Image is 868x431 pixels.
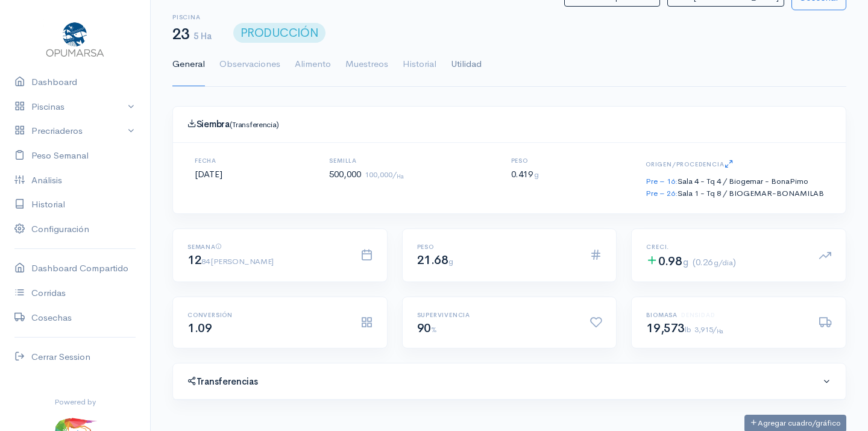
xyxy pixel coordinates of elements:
h6: Creci. [646,244,805,250]
span: 12 [187,253,274,268]
small: lb [685,324,691,335]
span: PRODUCCIÓN [233,23,326,43]
h6: Semilla [329,157,404,164]
span: 21.68 [417,253,453,268]
a: Pre – 26: [646,188,678,198]
a: Observaciones [219,43,280,86]
img: Opumarsa [43,19,107,58]
span: Biomasa [646,311,678,319]
small: 100,000/ [365,169,404,180]
span: 0.98 [646,254,689,269]
a: Pre – 16: [646,176,678,186]
small: % [431,324,437,335]
h6: Piscina [172,14,212,20]
span: g [534,170,539,180]
h6: Peso [511,157,539,164]
span: 90 [417,321,437,336]
div: 500,000 [315,157,418,200]
h6: Semana [187,244,346,250]
span: 5 Ha [193,30,212,42]
span: Sala 4 - Tq 4 / Biogemar - BonaPimo [678,176,808,186]
h6: Fecha [195,157,222,164]
span: Sala 1 - Tq 8 / BIOGEMAR-BONAMILAB [678,188,824,198]
h6: Supervivencia [417,312,576,318]
small: 84 [PERSON_NAME] [201,256,274,266]
a: Historial [403,43,436,86]
a: Muestreos [345,43,388,86]
sub: Ha [397,173,404,180]
a: General [172,43,205,86]
small: g [448,256,453,266]
span: 1.09 [187,321,212,336]
sub: Ha [717,328,723,335]
h1: 23 [172,26,212,43]
span: (0.26 ) [693,256,736,268]
small: g/dia [714,258,733,268]
div: 0.419 [497,157,553,200]
h4: Transferencias [187,376,822,387]
small: (Transferencia) [230,119,280,130]
h6: Peso [417,244,576,250]
small: g [683,256,689,268]
h4: Siembra [187,119,831,130]
a: Utilidad [451,43,482,86]
span: Densidad [681,311,715,319]
small: 3,915/ [694,324,723,335]
span: 19,573 [646,321,691,336]
h6: Conversión [187,312,346,318]
a: Alimento [295,43,331,86]
h6: Origen/Procedencia [646,157,824,172]
div: [DATE] [180,157,237,200]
